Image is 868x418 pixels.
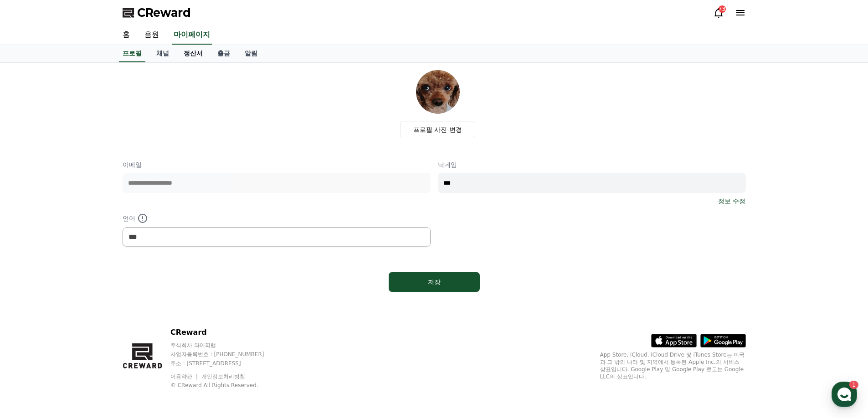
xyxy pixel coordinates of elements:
p: CReward [170,327,282,338]
a: 정산서 [176,45,210,62]
p: © CReward All Rights Reserved. [170,382,282,389]
span: 설정 [141,302,152,309]
a: 개인정보처리방침 [201,373,245,380]
a: 채널 [149,45,176,62]
p: 사업자등록번호 : [PHONE_NUMBER] [170,351,282,358]
p: 주소 : [STREET_ADDRESS] [170,360,282,367]
div: 73 [719,5,726,13]
a: 1대화 [60,288,118,311]
img: profile_image [416,70,460,114]
a: 홈 [115,25,137,45]
p: 닉네임 [438,160,746,169]
a: 마이페이지 [172,25,212,45]
div: 저장 [407,277,462,287]
label: 프로필 사진 변경 [400,121,475,138]
a: 이용약관 [170,373,199,380]
a: 출금 [210,45,237,62]
a: CReward [123,5,191,20]
a: 홈 [3,288,60,311]
span: 대화 [83,302,94,310]
button: 저장 [389,272,480,292]
a: 프로필 [119,45,145,62]
span: 1 [92,288,96,295]
a: 알림 [237,45,265,62]
span: CReward [137,5,191,20]
span: 홈 [29,302,34,309]
a: 음원 [137,25,166,45]
a: 73 [713,7,724,18]
p: App Store, iCloud, iCloud Drive 및 iTunes Store는 미국과 그 밖의 나라 및 지역에서 등록된 Apple Inc.의 서비스 상표입니다. Goo... [600,351,746,380]
p: 언어 [123,213,431,224]
a: 정보 수정 [718,196,745,206]
a: 설정 [118,288,175,311]
p: 주식회사 와이피랩 [170,342,282,349]
p: 이메일 [123,160,431,169]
